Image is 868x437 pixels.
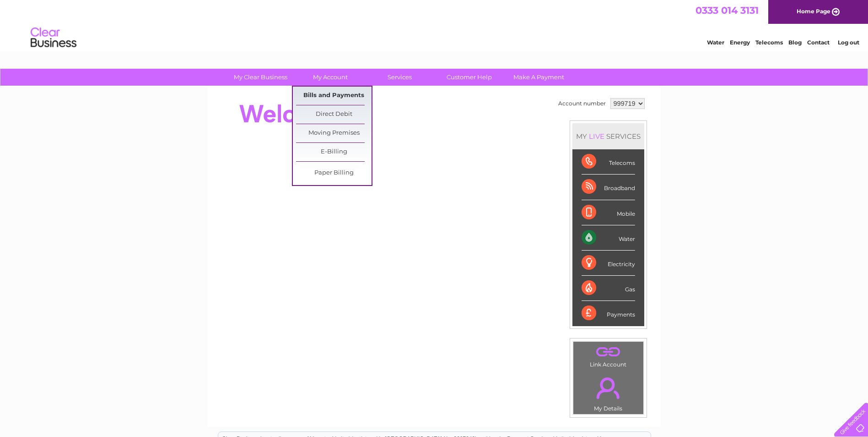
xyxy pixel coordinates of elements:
[582,200,635,225] div: Mobile
[582,175,635,200] div: Broadband
[296,124,372,142] a: Moving Premises
[730,39,750,46] a: Energy
[30,24,77,52] img: logo.png
[296,164,372,182] a: Paper Billing
[573,370,644,415] td: My Details
[292,69,368,86] a: My Account
[695,5,759,16] a: 0333 014 3131
[807,39,830,46] a: Contact
[838,39,859,46] a: Log out
[431,69,507,86] a: Customer Help
[587,132,606,141] div: LIVE
[296,87,372,105] a: Bills and Payments
[788,39,802,46] a: Blog
[707,39,724,46] a: Water
[572,123,644,149] div: MY SERVICES
[362,69,437,86] a: Services
[556,96,608,111] td: Account number
[582,149,635,175] div: Telecoms
[223,69,298,86] a: My Clear Business
[576,344,641,360] a: .
[582,301,635,326] div: Payments
[296,105,372,124] a: Direct Debit
[582,251,635,276] div: Electricity
[296,143,372,161] a: E-Billing
[501,69,577,86] a: Make A Payment
[573,341,644,370] td: Link Account
[576,372,641,404] a: .
[755,39,783,46] a: Telecoms
[582,276,635,301] div: Gas
[218,5,651,44] div: Clear Business is a trading name of Verastar Limited (registered in [GEOGRAPHIC_DATA] No. 3667643...
[582,225,635,251] div: Water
